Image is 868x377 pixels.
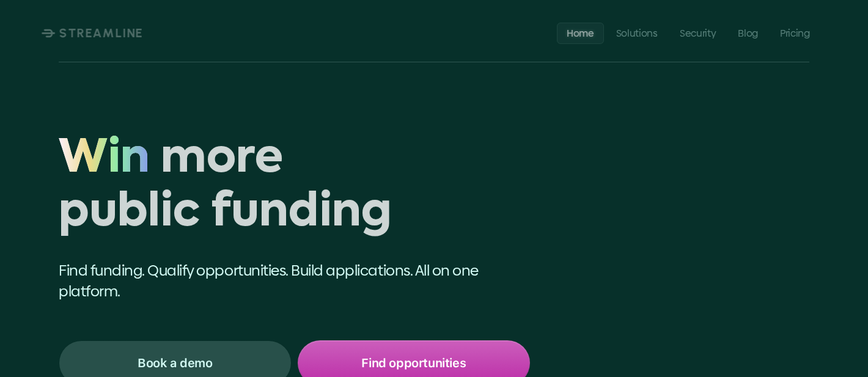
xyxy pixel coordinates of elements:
[557,22,604,43] a: Home
[59,260,530,301] p: Find funding. Qualify opportunities. Build applications. All on one platform.
[780,27,810,38] p: Pricing
[616,27,658,38] p: Solutions
[59,133,530,241] h1: Win more public funding
[361,355,466,371] p: Find opportunities
[738,27,759,38] p: Blog
[59,26,144,40] p: STREAMLINE
[770,22,820,43] a: Pricing
[42,26,144,40] a: STREAMLINE
[567,27,594,38] p: Home
[670,22,726,43] a: Security
[680,27,716,38] p: Security
[59,133,150,187] span: Win
[138,355,213,371] p: Book a demo
[729,22,768,43] a: Blog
